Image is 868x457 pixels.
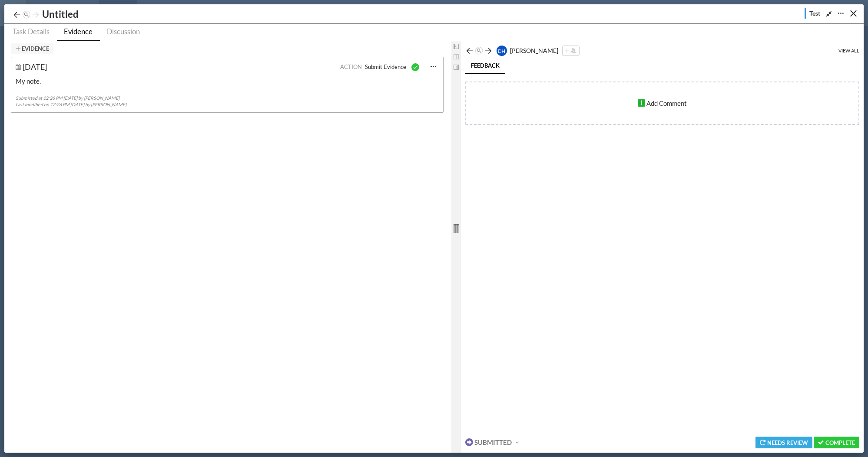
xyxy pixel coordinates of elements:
a: Evidence [57,24,100,41]
p: My note. [16,77,439,88]
div: [DATE] [16,62,47,72]
a: Task Details [4,24,57,40]
img: jump-nav [22,11,31,20]
button: Close [847,7,860,20]
span: Discussion [107,27,140,36]
button: Complete [814,437,859,448]
div: Submitted at 12:26 PM [DATE] by [PERSON_NAME] [16,95,126,101]
a: Feedback [465,59,505,74]
span: DH [498,48,505,54]
div: Add Comment [636,97,689,110]
div: Untitled [40,7,81,21]
button: Evidence [11,43,53,54]
span: Task Details [13,27,50,36]
a: View All [838,46,859,55]
button: Submitted [465,437,522,447]
div: Last modified on 12:26 PM [DATE] by [PERSON_NAME] [16,101,126,108]
button: Expand/Shrink [809,9,835,19]
span: ACTION [340,62,362,72]
a: Discussion [100,24,147,40]
a: Test [805,8,820,19]
button: Needs Review [755,437,812,448]
div: Derek Holden [510,46,558,55]
span: Submitted [474,438,512,447]
img: jump-nav [475,47,484,55]
span: Submit Evidence [365,62,406,72]
span: Evidence [64,27,93,36]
